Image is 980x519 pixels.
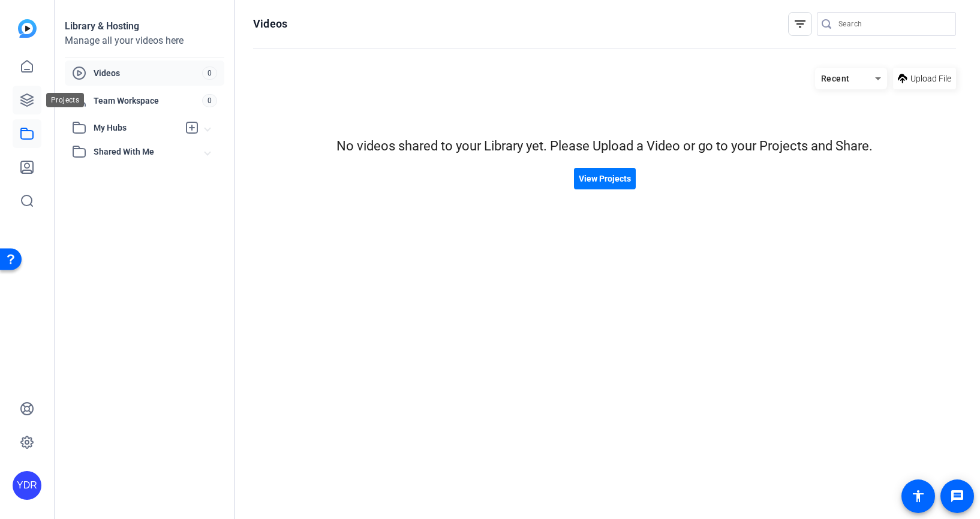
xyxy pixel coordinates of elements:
[94,95,202,107] span: Team Workspace
[94,146,205,158] span: Shared With Me
[574,168,636,189] button: View Projects
[950,489,964,503] mat-icon: message
[13,471,41,500] div: YDR
[253,17,287,31] h1: Videos
[65,116,224,140] mat-expansion-panel-header: My Hubs
[253,136,956,156] div: No videos shared to your Library yet. Please Upload a Video or go to your Projects and Share.
[65,34,224,48] div: Manage all your videos here
[65,140,224,164] mat-expansion-panel-header: Shared With Me
[46,93,84,107] div: Projects
[793,17,807,31] mat-icon: filter_list
[94,122,179,134] span: My Hubs
[579,173,631,185] span: View Projects
[94,67,202,79] span: Videos
[821,74,850,83] span: Recent
[910,73,951,85] span: Upload File
[911,489,925,503] mat-icon: accessibility
[893,68,956,89] button: Upload File
[202,94,217,107] span: 0
[65,19,224,34] div: Library & Hosting
[18,19,37,38] img: blue-gradient.svg
[838,17,946,31] input: Search
[202,67,217,80] span: 0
